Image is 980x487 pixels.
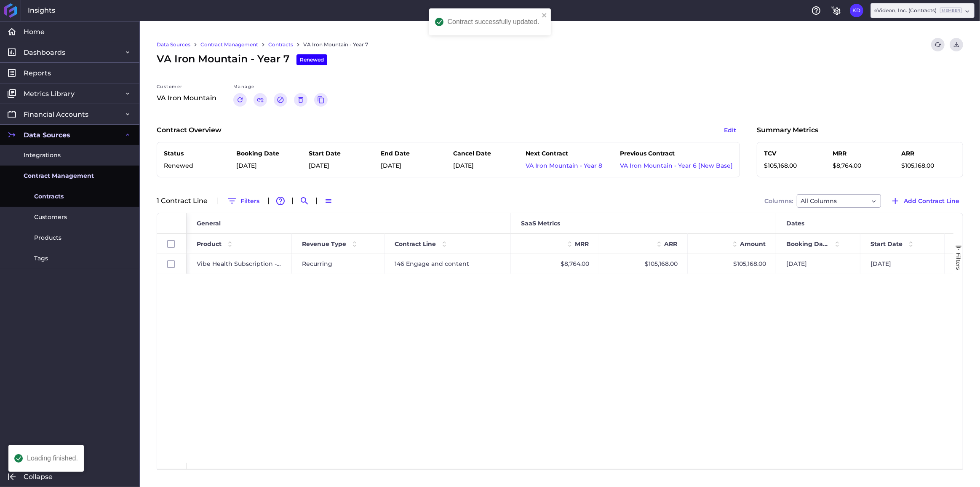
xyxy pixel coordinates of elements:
ins: Member [940,8,962,13]
div: [DATE] [860,254,945,274]
span: ARR [664,240,677,248]
button: close [542,12,547,20]
div: Manage [233,83,328,93]
span: Booking Date [786,240,829,248]
button: General Settings [830,4,843,17]
span: Columns: [764,198,793,204]
button: Download [950,38,963,51]
p: $105,168.00 [764,161,819,170]
span: Contracts [34,192,64,201]
button: Help [809,4,823,17]
div: Press SPACE to select this row. [157,254,187,274]
div: $105,168.00 [599,254,688,274]
button: Add Contract Line [887,194,963,208]
div: 146 Engage and content [385,254,511,274]
a: VA Iron Mountain - Year 8 [526,162,602,169]
div: 1 Contract Line [157,198,213,204]
p: $8,764.00 [833,161,887,170]
span: Data Sources [24,131,70,139]
span: Contract Management [24,171,94,180]
p: Start Date [309,149,363,158]
div: $105,168.00 [688,254,776,274]
p: Cancel Date [453,149,508,158]
a: VA Iron Mountain - Year 6 [New Base] [620,162,733,169]
p: Previous Contract [620,149,733,158]
span: SaaS Metrics [521,219,560,227]
p: Next Contract [526,149,602,158]
span: Revenue Type [302,240,346,248]
p: Booking Date [236,149,291,158]
a: VA Iron Mountain - Year 7 [303,41,368,48]
span: All Columns [801,196,837,206]
button: Filters [223,194,263,208]
div: eVideon, Inc. (Contracts) [874,7,962,14]
p: VA Iron Mountain [157,93,216,103]
span: Dates [786,219,804,227]
p: TCV [764,149,819,158]
span: Start Date [871,240,903,248]
p: ARR [901,149,956,158]
div: Recurring [292,254,385,274]
p: Status [164,149,219,158]
div: Renewed [296,54,327,65]
span: Product [197,240,222,248]
span: MRR [575,240,589,248]
div: Dropdown select [871,3,975,18]
div: Dropdown select [797,194,881,208]
button: Search by [298,194,311,208]
span: Customers [34,213,67,222]
span: Products [34,233,61,242]
button: Cancel [274,93,287,107]
p: [DATE] [453,161,508,170]
span: Reports [24,69,51,78]
button: Link [254,93,267,107]
p: $105,168.00 [901,161,956,170]
button: Renew [233,93,247,107]
p: End Date [381,149,435,158]
span: Add Contract Line [904,196,959,206]
a: Contract Management [200,41,258,48]
span: Financial Accounts [24,110,88,119]
p: [DATE] [381,161,435,170]
span: Contract Line [395,240,436,248]
div: $8,764.00 [511,254,599,274]
span: Tags [34,254,48,263]
p: Summary Metrics [757,125,818,135]
div: Customer [157,83,216,93]
button: Refresh [931,38,945,51]
button: Edit [720,123,740,137]
span: Amount [740,240,766,248]
p: [DATE] [309,161,363,170]
span: VA Iron Mountain - Year 7 [157,51,327,67]
span: Dashboards [24,48,65,57]
span: Filters [955,253,962,270]
p: Contract Overview [157,125,222,135]
div: Loading finished. [27,455,78,462]
p: [DATE] [236,161,291,170]
a: Contracts [268,41,293,48]
div: Contract successfully updated. [448,19,539,25]
p: MRR [833,149,887,158]
a: Data Sources [157,41,190,48]
span: General [197,219,221,227]
button: User Menu [850,4,863,17]
span: Metrics Library [24,89,75,98]
p: Renewed [164,161,219,170]
button: Delete [294,93,307,107]
span: Home [24,27,45,36]
span: Integrations [24,151,61,160]
span: Vibe Health Subscription - Recurring [197,254,282,273]
div: [DATE] [776,254,860,274]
